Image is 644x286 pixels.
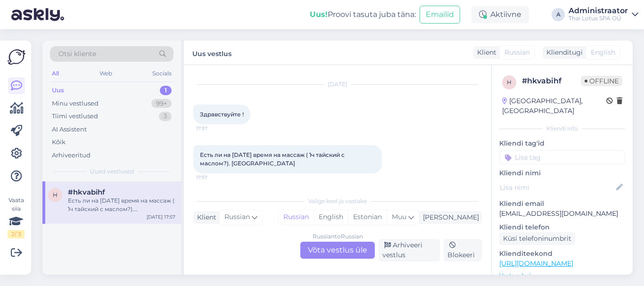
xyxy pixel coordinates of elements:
[522,75,581,87] div: # hkvabihf
[499,168,625,178] p: Kliendi nimi
[200,151,346,167] span: Есть ли на [DATE] время на массаж ( 1ч тайский с маслом?). [GEOGRAPHIC_DATA]
[52,112,98,121] div: Tiimi vestlused
[379,239,440,261] div: Arhiveeri vestlus
[8,230,25,238] div: 2 / 3
[147,213,175,221] div: [DATE] 17:57
[159,112,172,121] div: 3
[196,174,231,181] span: 17:57
[348,210,387,224] div: Estonian
[52,99,99,108] div: Minu vestlused
[499,259,573,268] a: [URL][DOMAIN_NAME]
[499,271,625,280] p: Vaata edasi ...
[8,48,25,66] img: Askly Logo
[52,151,91,160] div: Arhiveeritud
[58,49,96,59] span: Otsi kliente
[151,99,172,108] div: 99+
[552,8,565,21] div: A
[444,239,482,261] div: Blokeeri
[504,48,530,57] span: Russian
[310,9,416,20] div: Proovi tasuta juba täna:
[200,111,244,118] span: Здравствуйте !
[419,212,479,222] div: [PERSON_NAME]
[499,139,625,148] p: Kliendi tag'id
[90,167,134,176] span: Uued vestlused
[50,67,61,80] div: All
[500,182,614,193] input: Lisa nimi
[52,86,64,95] div: Uus
[581,76,622,86] span: Offline
[502,96,606,116] div: [GEOGRAPHIC_DATA], [GEOGRAPHIC_DATA]
[473,48,496,57] div: Klient
[569,7,638,22] a: AdministraatorThai Lotus SPA OÜ
[160,86,172,95] div: 1
[68,196,175,213] div: Есть ли на [DATE] время на массаж ( 1ч тайский с маслом?). [GEOGRAPHIC_DATA]
[499,150,625,164] input: Lisa tag
[8,196,25,238] div: Vaata siia
[314,210,348,224] div: English
[68,188,105,196] span: #hkvabihf
[569,15,628,22] div: Thai Lotus SPA OÜ
[193,80,482,89] div: [DATE]
[499,232,575,245] div: Küsi telefoninumbrit
[224,212,250,222] span: Russian
[52,138,66,147] div: Kõik
[300,242,375,259] div: Võta vestlus üle
[420,6,460,24] button: Emailid
[52,125,87,134] div: AI Assistent
[193,212,216,222] div: Klient
[543,48,583,57] div: Klienditugi
[392,212,406,221] span: Muu
[507,79,512,86] span: h
[313,232,363,241] div: Russian to Russian
[499,222,625,232] p: Kliendi telefon
[499,209,625,219] p: [EMAIL_ADDRESS][DOMAIN_NAME]
[569,7,628,15] div: Administraator
[591,48,615,57] span: English
[192,46,231,59] label: Uus vestlus
[279,210,314,224] div: Russian
[196,125,231,132] span: 17:57
[310,10,328,19] b: Uus!
[98,67,114,80] div: Web
[499,124,625,133] div: Kliendi info
[53,191,58,198] span: h
[471,6,529,23] div: Aktiivne
[193,197,482,205] div: Valige keel ja vastake
[499,249,625,259] p: Klienditeekond
[150,67,173,80] div: Socials
[499,199,625,209] p: Kliendi email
